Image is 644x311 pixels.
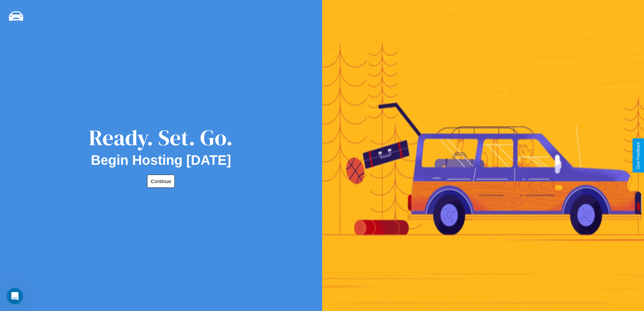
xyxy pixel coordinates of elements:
[89,123,233,153] div: Ready. Set. Go.
[91,153,231,168] h2: Begin Hosting [DATE]
[636,142,641,169] div: Give Feedback
[7,288,23,304] iframe: Intercom live chat
[147,175,175,188] button: Continue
